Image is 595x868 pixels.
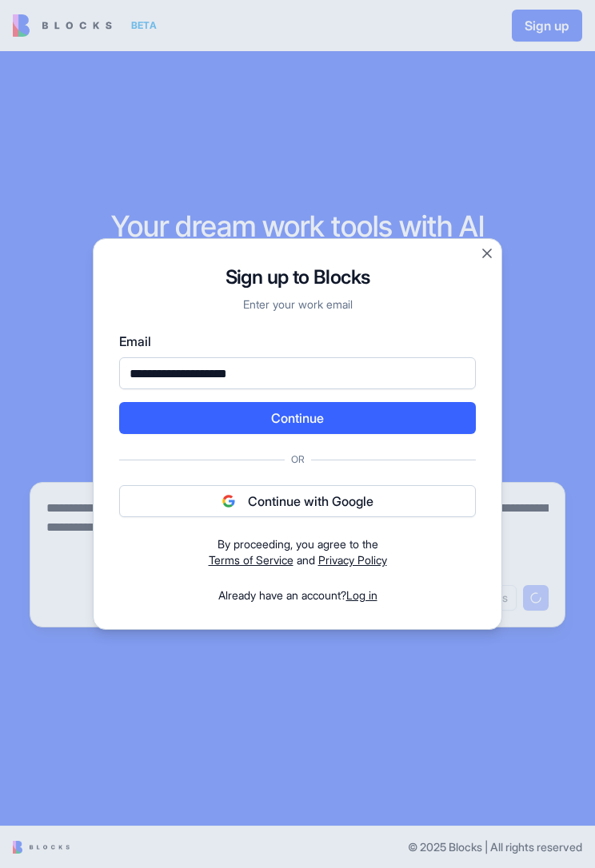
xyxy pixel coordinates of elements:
[222,495,235,508] img: google logo
[209,553,294,567] a: Terms of Service
[479,245,495,261] button: Close
[119,265,476,290] h1: Sign up to Blocks
[285,453,311,466] span: Or
[119,332,476,351] label: Email
[346,588,377,602] a: Log in
[119,402,476,434] button: Continue
[318,553,387,567] a: Privacy Policy
[119,587,476,603] div: Already have an account?
[119,485,476,517] button: Continue with Google
[119,536,476,552] div: By proceeding, you agree to the
[119,536,476,568] div: and
[119,297,476,313] p: Enter your work email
